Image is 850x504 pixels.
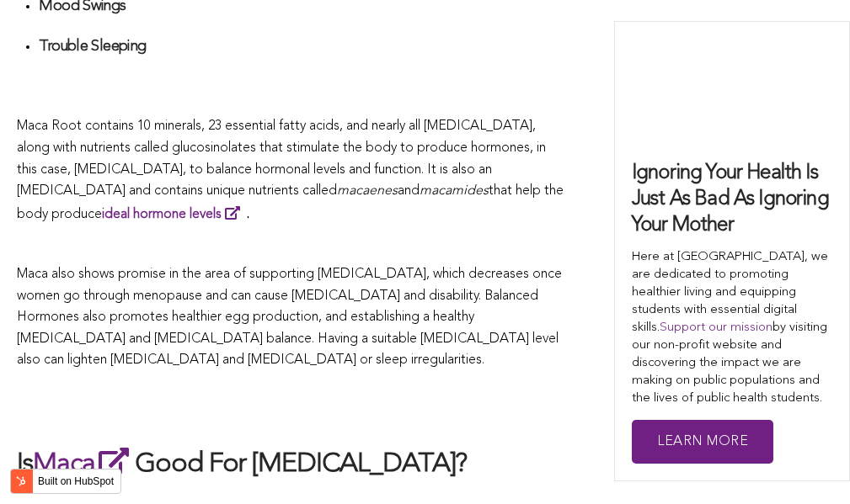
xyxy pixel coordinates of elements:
[39,37,564,56] h4: Trouble Sleeping
[102,208,249,221] strong: .
[420,184,489,198] span: macamides
[398,184,420,198] span: and
[17,444,564,483] h2: Is Good For [MEDICAL_DATA]?
[337,184,398,198] span: macaenes
[33,451,135,478] a: Maca
[31,470,120,492] label: Built on HubSpot
[10,469,121,494] button: Built on HubSpot
[766,423,850,504] iframe: Chat Widget
[632,420,773,464] a: Learn More
[11,471,31,491] img: HubSpot sprocket logo
[17,119,546,198] span: Maca Root contains 10 minerals, 23 essential fatty acids, and nearly all [MEDICAL_DATA], along wi...
[17,268,562,367] span: Maca also shows promise in the area of supporting [MEDICAL_DATA], which decreases once women go t...
[17,184,564,221] span: that help the body produce
[102,208,247,221] a: ideal hormone levels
